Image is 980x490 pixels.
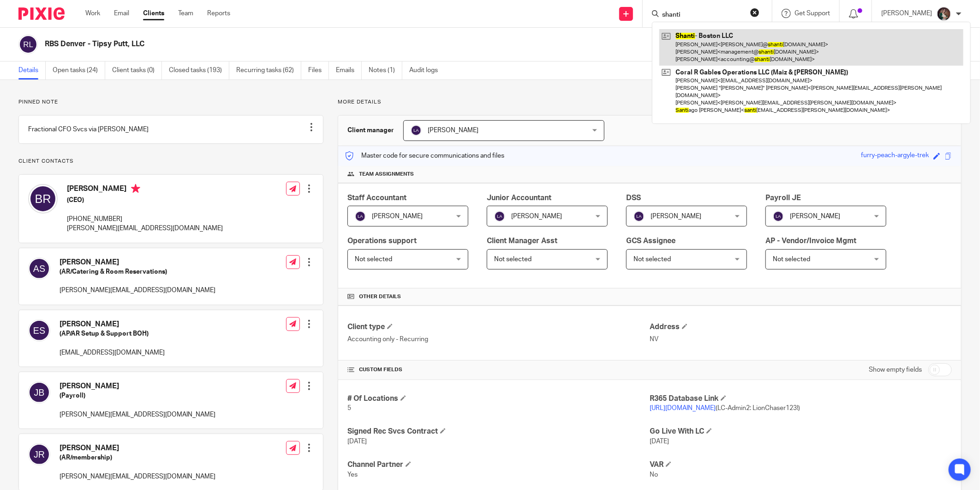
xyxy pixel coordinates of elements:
a: Reports [207,9,230,18]
h5: (Payroll) [60,391,215,400]
img: svg%3E [773,211,784,222]
img: svg%3E [28,257,50,280]
a: Emails [336,61,362,80]
img: svg%3E [28,184,58,214]
a: Work [85,9,100,18]
a: Team [178,9,193,18]
span: Not selected [494,256,532,263]
span: [PERSON_NAME] [372,213,423,220]
img: svg%3E [494,211,505,222]
h4: [PERSON_NAME] [67,184,223,196]
span: Team assignments [359,171,414,178]
span: Operations support [347,237,417,245]
span: [DATE] [347,438,367,445]
img: Pixie [18,7,65,20]
h4: [PERSON_NAME] [60,443,215,453]
a: Details [18,61,46,80]
h2: RBS Denver - Tipsy Putt, LLC [45,39,678,49]
span: Other details [359,293,401,300]
a: Notes (1) [369,61,402,80]
h4: CUSTOM FIELDS [347,366,650,374]
label: Show empty fields [869,365,922,374]
img: svg%3E [28,381,50,404]
span: Not selected [633,256,671,263]
h4: Client type [347,322,650,332]
span: AP - Vendor/Invoice Mgmt [765,237,857,245]
img: svg%3E [355,211,366,222]
h4: # Of Locations [347,394,650,404]
p: [PERSON_NAME] [881,9,932,18]
h4: VAR [650,460,952,470]
a: Audit logs [409,61,445,80]
a: [URL][DOMAIN_NAME] [650,405,716,411]
span: Not selected [773,256,810,263]
p: Master code for secure communications and files [345,151,504,160]
span: [PERSON_NAME] [428,127,478,134]
p: Pinned note [18,98,323,106]
img: Profile%20picture%20JUS.JPG [937,6,951,21]
span: Junior Accountant [487,194,551,202]
div: furry-peach-argyle-trek [861,151,929,161]
a: Files [308,61,329,80]
span: No [650,472,658,478]
a: Open tasks (24) [53,61,105,80]
h4: [PERSON_NAME] [60,381,215,391]
span: Yes [347,472,358,478]
span: [PERSON_NAME] [651,213,701,220]
span: (LC-Admin2: LionChaser123!) [650,405,800,411]
button: Clear [750,8,759,17]
h3: Client manager [347,126,394,135]
span: Not selected [355,256,392,263]
a: Email [114,9,129,18]
img: svg%3E [28,319,50,342]
p: More details [338,98,962,106]
span: 5 [347,405,351,411]
p: [PHONE_NUMBER] [67,214,223,224]
h5: (AR/Catering & Room Reservations) [60,267,215,276]
h4: R365 Database Link [650,394,952,404]
p: [PERSON_NAME][EMAIL_ADDRESS][DOMAIN_NAME] [60,472,215,481]
a: Client tasks (0) [112,61,162,80]
span: Client Manager Asst [487,237,557,245]
img: svg%3E [633,211,645,222]
span: Staff Accountant [347,194,406,202]
p: Client contacts [18,158,323,165]
h4: Go Live With LC [650,427,952,436]
img: svg%3E [18,35,38,54]
img: svg%3E [411,125,422,136]
a: Clients [143,9,164,18]
h4: [PERSON_NAME] [60,319,165,329]
p: Accounting only - Recurring [347,335,650,344]
p: [EMAIL_ADDRESS][DOMAIN_NAME] [60,348,165,357]
h5: (CEO) [67,196,223,205]
a: Closed tasks (193) [169,61,229,80]
span: GCS Assignee [626,237,675,245]
span: [PERSON_NAME] [511,213,562,220]
img: svg%3E [28,443,50,465]
p: [PERSON_NAME][EMAIL_ADDRESS][DOMAIN_NAME] [60,410,215,419]
h4: Signed Rec Svcs Contract [347,427,650,436]
span: DSS [626,194,641,202]
h4: Channel Partner [347,460,650,470]
span: [PERSON_NAME] [790,213,841,220]
h5: (AR/membership) [60,453,215,462]
span: Get Support [795,10,830,17]
span: [DATE] [650,438,669,445]
h4: [PERSON_NAME] [60,257,215,267]
p: [PERSON_NAME][EMAIL_ADDRESS][DOMAIN_NAME] [67,224,223,233]
h5: (AP/AR Setup & Support BOH) [60,329,165,338]
h4: Address [650,322,952,332]
span: Payroll JE [765,194,801,202]
p: [PERSON_NAME][EMAIL_ADDRESS][DOMAIN_NAME] [60,286,215,295]
a: Recurring tasks (62) [236,61,301,80]
i: Primary [131,184,140,193]
p: NV [650,335,952,344]
input: Search [661,11,744,19]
